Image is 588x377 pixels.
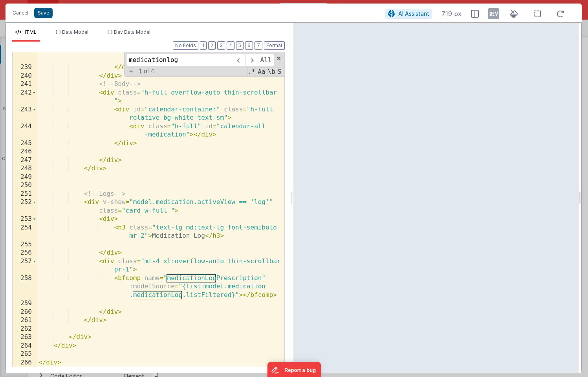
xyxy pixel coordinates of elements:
input: Search for [126,54,233,66]
button: 3 [217,41,225,50]
span: Whole Word Search [267,67,276,76]
div: 248 [13,164,37,173]
div: 257 [13,257,37,274]
span: Data Model [62,29,88,35]
span: AI Assistant [398,10,429,17]
div: 246 [13,148,37,156]
button: 7 [255,41,262,50]
div: 253 [13,215,37,224]
span: 719 px [441,9,462,18]
button: Save [34,8,53,18]
span: Toggel Replace mode [127,67,136,75]
button: 1 [200,41,207,50]
button: 6 [245,41,253,50]
div: 259 [13,299,37,308]
div: 243 [13,106,37,122]
div: 254 [13,224,37,240]
div: 263 [13,333,37,342]
button: 4 [227,41,234,50]
span: CaseSensitive Search [257,67,266,76]
div: 260 [13,308,37,317]
div: 255 [13,240,37,249]
div: 245 [13,139,37,148]
div: 239 [13,63,37,72]
span: 1 of 4 [135,68,157,75]
span: HTML [22,29,37,35]
div: 247 [13,156,37,165]
button: Cancel [9,7,32,18]
div: 250 [13,181,37,190]
div: 265 [13,350,37,359]
div: 244 [13,122,37,139]
button: 2 [208,41,216,50]
span: Alt-Enter [258,54,275,66]
span: Dev Data Model [114,29,150,35]
div: 252 [13,198,37,215]
span: Search In Selection [277,67,282,76]
span: RegExp Search [247,67,256,76]
div: 264 [13,342,37,350]
div: 258 [13,274,37,300]
div: 251 [13,190,37,199]
div: 261 [13,316,37,325]
div: 266 [13,359,37,367]
div: 240 [13,72,37,80]
button: Format [264,41,285,50]
div: 256 [13,249,37,257]
div: 238 [13,46,37,63]
div: 242 [13,89,37,106]
div: 241 [13,80,37,89]
div: 262 [13,325,37,333]
button: No Folds [173,41,198,50]
button: AI Assistant [385,9,432,19]
div: 249 [13,173,37,182]
button: 5 [236,41,244,50]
